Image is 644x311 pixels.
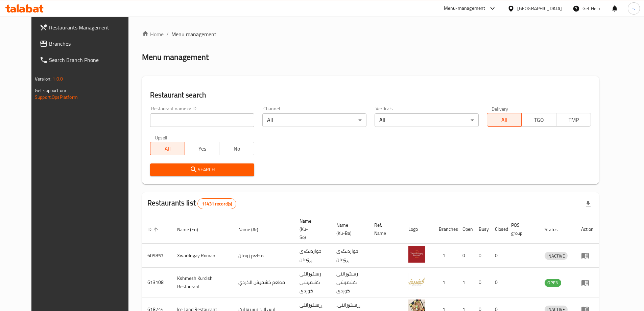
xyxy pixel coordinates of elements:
[294,244,331,268] td: خواردنگەی ڕۆمان
[457,215,473,244] th: Open
[198,201,236,207] span: 11431 record(s)
[473,268,490,297] td: 0
[150,163,254,176] button: Search
[576,215,599,244] th: Action
[166,30,169,38] li: /
[433,268,457,297] td: 1
[331,268,369,297] td: رێستۆرانتی کشمیشى كوردى
[524,115,553,125] span: TGO
[150,142,185,155] button: All
[490,215,506,244] th: Closed
[35,86,66,95] span: Get support on:
[172,268,233,297] td: Kshmesh Kurdish Restaurant
[49,56,134,64] span: Search Branch Phone
[490,244,506,268] td: 0
[336,221,361,237] span: Name (Ku-Ba)
[171,30,216,38] span: Menu management
[142,30,599,38] nav: breadcrumb
[142,268,172,297] td: 613108
[185,142,219,155] button: Yes
[433,215,457,244] th: Branches
[188,144,217,154] span: Yes
[147,198,237,209] h2: Restaurants list
[142,30,164,38] a: Home
[34,19,139,36] a: Restaurants Management
[433,244,457,268] td: 1
[156,165,249,174] span: Search
[521,113,556,127] button: TGO
[633,5,635,12] span: s
[408,246,425,263] img: Xwardngay Roman
[511,221,531,237] span: POS group
[233,244,294,268] td: مطعم رومان
[473,244,490,268] td: 0
[492,106,508,111] label: Delivery
[490,268,506,297] td: 0
[300,217,323,241] span: Name (Ku-So)
[35,93,78,102] a: Support.OpsPlatform
[219,142,254,155] button: No
[150,90,591,100] h2: Restaurant search
[403,215,433,244] th: Logo
[581,251,594,260] div: Menu
[238,225,267,234] span: Name (Ar)
[517,5,562,12] div: [GEOGRAPHIC_DATA]
[556,113,591,127] button: TMP
[177,225,207,234] span: Name (En)
[222,144,251,154] span: No
[580,196,596,212] div: Export file
[374,221,395,237] span: Ref. Name
[147,225,160,234] span: ID
[294,268,331,297] td: رێستۆرانتی کشمیشى كوردى
[545,279,561,287] div: OPEN
[34,36,139,52] a: Branches
[545,225,567,234] span: Status
[172,244,233,268] td: Xwardngay Roman
[559,115,588,125] span: TMP
[142,52,209,63] h2: Menu management
[581,279,594,287] div: Menu
[331,244,369,268] td: خواردنگەی ڕۆمان
[197,198,236,209] div: Total records count
[142,244,172,268] td: 609857
[473,215,490,244] th: Busy
[262,113,366,127] div: All
[487,113,522,127] button: All
[153,144,182,154] span: All
[375,113,479,127] div: All
[545,252,568,260] div: INACTIVE
[35,74,51,83] span: Version:
[155,135,167,140] label: Upsell
[49,40,134,48] span: Branches
[34,52,139,68] a: Search Branch Phone
[408,273,425,290] img: Kshmesh Kurdish Restaurant
[52,74,63,83] span: 1.0.0
[545,279,561,287] span: OPEN
[545,252,568,260] span: INACTIVE
[490,115,519,125] span: All
[233,268,294,297] td: مطعم كشميش الكردي
[457,244,473,268] td: 0
[444,4,485,13] div: Menu-management
[49,23,134,31] span: Restaurants Management
[150,113,254,127] input: Search for restaurant name or ID..
[457,268,473,297] td: 1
